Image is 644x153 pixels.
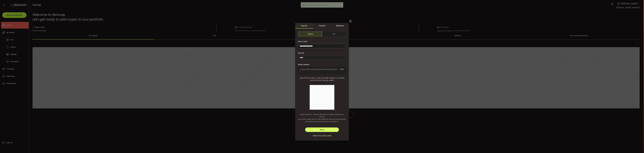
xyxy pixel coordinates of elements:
div: Transfer [313,23,331,29]
label: Network [298,52,305,54]
span: bc1qan7v6hnxa0jdu679yr8lnq8aqxwy9u65n9yzzc [300,68,338,73]
span: Crypto [298,32,322,36]
span: Need help? [313,134,323,137]
iframe: Chat Widget [633,142,644,153]
span: COPY [340,68,344,73]
div: Withdraw [331,23,349,29]
div: Deposit [295,23,313,29]
div: dialog [295,23,349,141]
span: Send only BTC - Bitcoin (Bitcoin) to wallet address as shown. [298,113,346,118]
button: Done [305,127,339,132]
span: Fiat [322,32,346,36]
button: Close [349,20,352,23]
label: Wallet Address [298,63,311,66]
span: Scan the QR Code or copy the wallet address to transfer funds into your Zerocap wallet. [298,77,346,82]
span: Let's chat [323,134,331,137]
label: Select Asset [298,40,309,43]
span: Any other asset sent to this address may be permanently lost and we will not be able to retrieve it. [298,118,346,123]
span: Done [320,129,324,131]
